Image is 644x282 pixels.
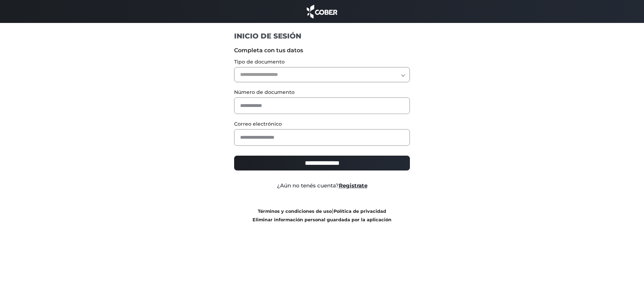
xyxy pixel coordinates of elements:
[339,182,367,189] a: Registrate
[258,209,332,214] a: Términos y condiciones de uso
[234,89,410,96] label: Número de documento
[333,209,386,214] a: Política de privacidad
[234,58,410,66] label: Tipo de documento
[229,207,415,224] div: |
[234,46,410,55] label: Completa con tus datos
[234,120,410,128] label: Correo electrónico
[305,4,340,19] img: cober_marca.png
[234,31,410,41] h1: INICIO DE SESIÓN
[253,217,391,222] a: Eliminar información personal guardada por la aplicación
[229,182,415,190] div: ¿Aún no tenés cuenta?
